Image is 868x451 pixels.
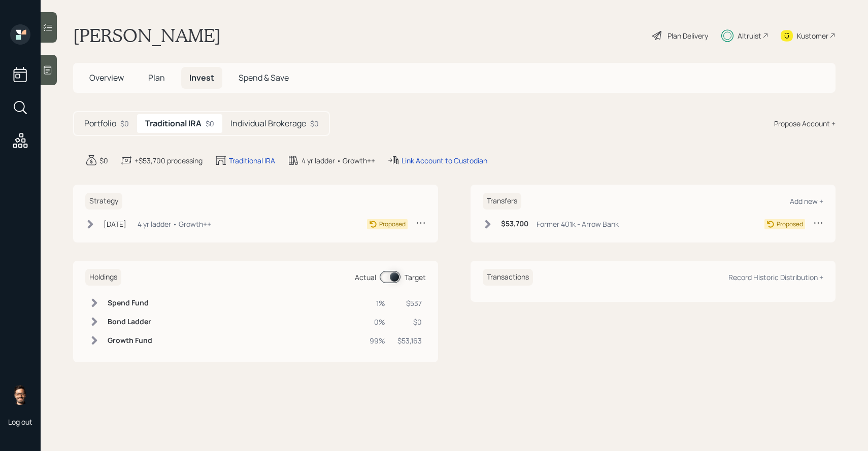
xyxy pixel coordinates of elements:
div: 4 yr ladder • Growth++ [138,219,211,229]
h6: Growth Fund [108,336,152,345]
div: 4 yr ladder • Growth++ [302,155,375,166]
div: $0 [397,317,422,327]
span: Spend & Save [239,72,289,83]
h1: [PERSON_NAME] [73,24,221,47]
div: Target [405,272,426,283]
div: Altruist [738,30,761,41]
h6: Strategy [85,193,122,210]
h6: Transfers [483,193,521,210]
div: Actual [355,272,376,283]
h6: $53,700 [501,220,528,228]
div: Link Account to Custodian [402,155,487,166]
span: Plan [148,72,165,83]
span: Invest [189,72,214,83]
div: $0 [99,155,108,166]
div: Propose Account + [774,118,836,129]
div: Former 401k - Arrow Bank [537,219,619,229]
div: $53,163 [397,335,422,346]
div: 0% [370,317,385,327]
div: Record Historic Distribution + [728,272,823,282]
h5: Portfolio [84,119,116,128]
div: Traditional IRA [229,155,275,166]
h5: Traditional IRA [145,119,202,128]
h6: Transactions [483,269,533,286]
div: $0 [120,118,129,129]
div: $0 [310,118,319,129]
div: Log out [8,417,32,427]
div: 99% [370,335,385,346]
h5: Individual Brokerage [230,119,306,128]
div: Kustomer [797,30,828,41]
div: +$53,700 processing [135,155,203,166]
div: [DATE] [104,219,126,229]
h6: Bond Ladder [108,318,152,326]
div: $537 [397,298,422,308]
div: $0 [206,118,214,129]
div: Plan Delivery [667,30,708,41]
div: 1% [370,298,385,308]
div: Proposed [379,220,406,229]
span: Overview [89,72,124,83]
img: sami-boghos-headshot.png [10,385,30,405]
div: Add new + [790,196,823,206]
div: Proposed [777,220,803,229]
h6: Spend Fund [108,299,152,307]
h6: Holdings [85,269,121,286]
